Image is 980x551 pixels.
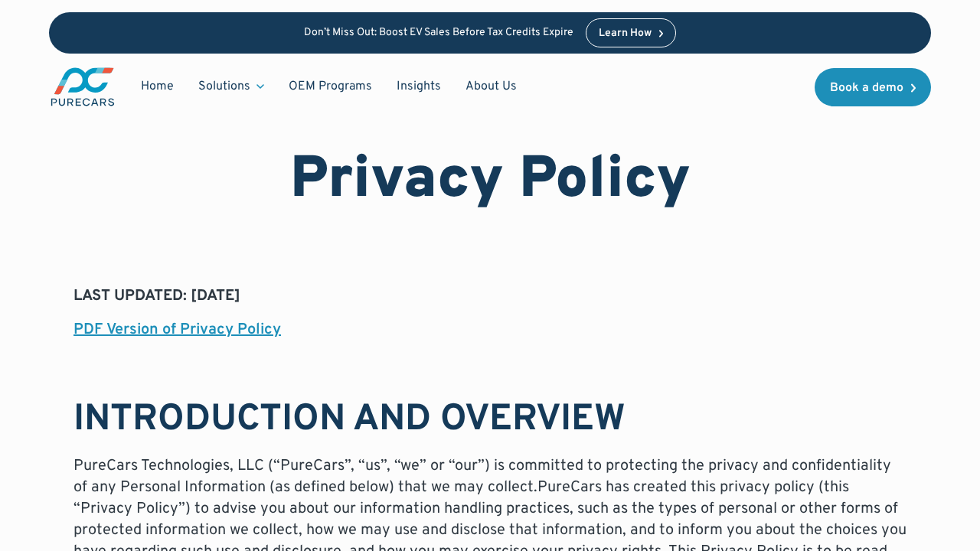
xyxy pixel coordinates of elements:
div: Solutions [186,72,276,101]
div: Solutions [198,78,250,95]
p: Don’t Miss Out: Boost EV Sales Before Tax Credits Expire [304,27,573,40]
a: main [49,66,116,108]
a: Learn How [586,18,677,47]
div: Learn How [599,28,652,39]
a: OEM Programs [276,72,384,101]
a: Home [129,72,186,101]
a: Book a demo [815,68,931,106]
strong: INTRODUCTION AND OVERVIEW [73,397,626,443]
a: PDF Version of Privacy Policy [73,320,281,340]
p: ‍ [73,353,906,374]
div: Book a demo [830,82,903,94]
h1: Privacy Policy [290,147,691,217]
img: purecars logo [49,66,116,108]
a: Insights [384,72,453,101]
h6: LAST UPDATED: [DATE] [73,253,906,273]
strong: LAST UPDATED: [DATE] [73,286,240,306]
a: About Us [453,72,529,101]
